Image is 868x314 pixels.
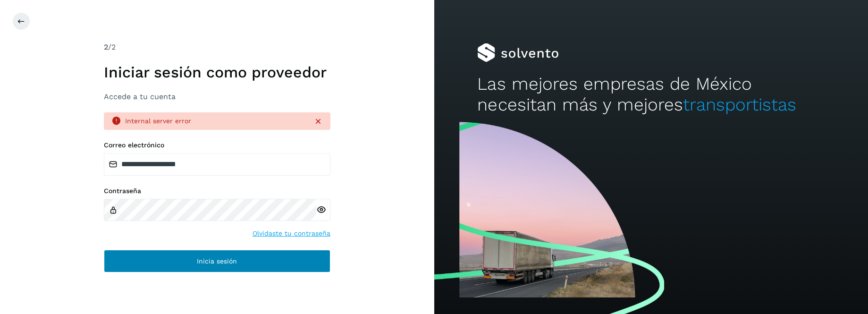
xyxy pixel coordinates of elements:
[104,92,330,101] h3: Accede a tu cuenta
[104,187,330,195] label: Contraseña
[104,63,330,81] h1: Iniciar sesión como proveedor
[104,42,330,53] div: /2
[104,42,108,51] span: 2
[104,141,330,149] label: Correo electrónico
[253,229,330,238] a: Olvidaste tu contraseña
[197,258,237,264] span: Inicia sesión
[125,116,306,126] div: Internal server error
[477,74,825,116] h2: Las mejores empresas de México necesitan más y mejores
[104,250,330,272] button: Inicia sesión
[683,94,796,115] span: transportistas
